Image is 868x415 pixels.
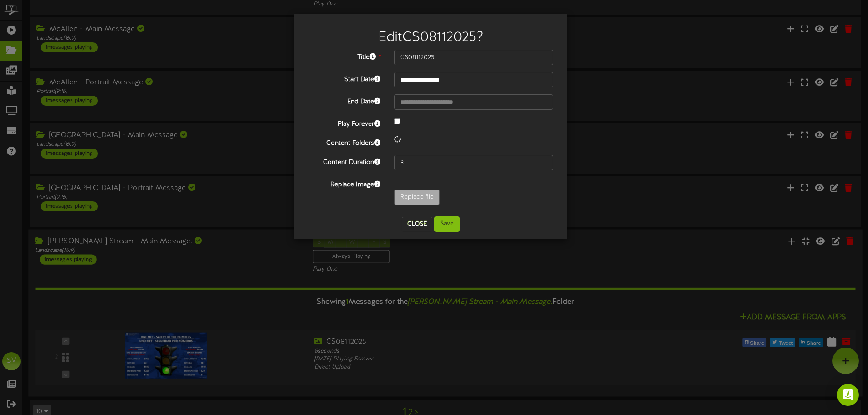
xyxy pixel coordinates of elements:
[301,177,387,190] label: Replace Image
[301,94,387,107] label: End Date
[434,216,460,232] button: Save
[301,117,387,129] label: Play Forever
[301,155,387,167] label: Content Duration
[301,136,387,148] label: Content Folders
[308,30,553,45] h2: Edit CS08112025 ?
[394,155,553,170] input: 15
[837,384,859,406] div: Open Intercom Messenger
[301,72,387,84] label: Start Date
[402,217,432,231] button: Close
[394,50,553,65] input: Title
[301,50,387,62] label: Title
